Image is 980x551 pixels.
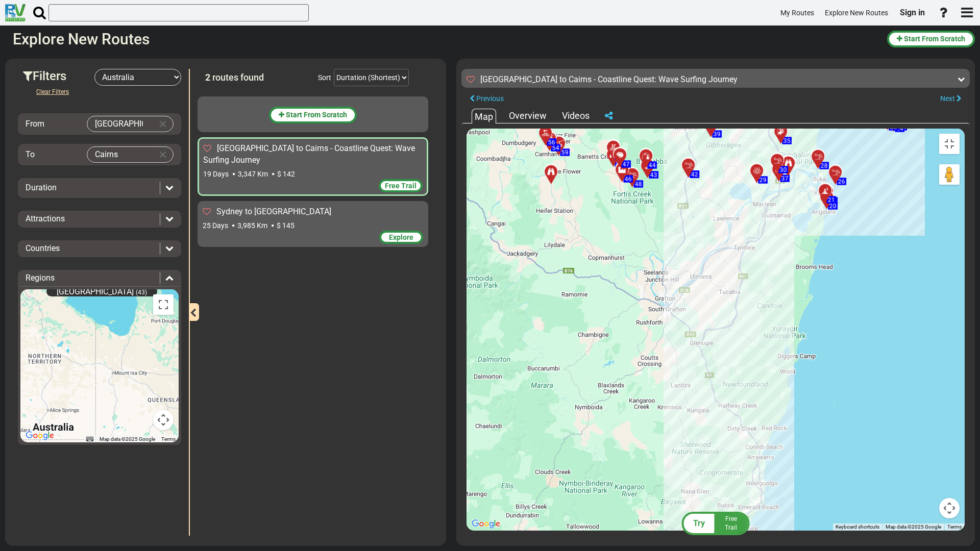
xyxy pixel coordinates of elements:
span: Duration [26,183,57,192]
span: Regions [26,273,55,283]
div: Duration [20,182,179,194]
span: Next [940,94,955,103]
span: 54 [552,144,559,151]
span: 19 Days [203,170,229,178]
div: Overview [506,109,549,122]
button: Drag Pegman onto the map to open Street View [939,164,960,185]
button: Next [932,92,970,106]
span: 44 [649,161,656,168]
div: Attractions [20,213,179,225]
span: 46 [625,175,632,182]
span: 28 [821,162,828,169]
button: Map camera controls [939,498,960,518]
button: Toggle fullscreen view [939,134,960,154]
div: Videos [559,109,592,122]
span: 47 [623,160,630,167]
span: My Routes [780,9,814,17]
span: routes found [212,72,264,83]
button: Clear Input [155,147,170,162]
span: $ 145 [277,221,295,230]
div: Regions [20,272,179,284]
span: 29 [759,176,767,183]
span: 20 [829,202,837,209]
span: (43) [136,289,147,296]
button: Toggle fullscreen view [153,294,174,315]
span: 26 [838,178,845,185]
a: Open this area in Google Maps (opens a new window) [23,429,57,442]
span: $ 142 [277,170,295,178]
span: 42 [691,170,698,178]
span: 43 [650,171,657,178]
span: 25 [890,123,897,130]
sapn: [GEOGRAPHIC_DATA] to Cairns - Coastline Quest: Wave Surfing Journey [480,74,738,84]
span: Sign in [900,8,925,17]
div: Free Trail [379,179,423,192]
span: 3,347 Km [238,170,268,178]
img: RvPlanetLogo.png [5,4,26,21]
span: To [26,149,35,159]
span: Free Trail [725,515,737,531]
a: My Routes [776,3,819,23]
button: Start From Scratch [887,31,975,47]
span: 59 [561,148,569,156]
button: Keyboard shortcuts [836,523,879,531]
button: Start From Scratch [269,107,357,123]
button: Clear Filters [28,86,77,98]
h3: Filters [23,69,94,83]
img: Google [469,517,503,531]
a: Open this area in Google Maps (opens a new window) [469,517,503,531]
button: Map camera controls [153,410,174,430]
a: Sign in [895,2,929,23]
span: 21 [828,196,835,203]
button: Clear Input [155,116,170,132]
span: Countries [26,243,60,253]
input: Select [87,147,153,162]
span: 3,985 Km [237,221,267,230]
input: Select [87,116,153,132]
span: 22 [899,123,906,130]
span: Map data ©2025 Google [886,524,941,530]
span: Sydney to [GEOGRAPHIC_DATA] [216,207,331,216]
span: 56 [548,138,555,145]
span: 37 [781,174,789,182]
span: Map data ©2025 Google [100,436,155,442]
a: Terms (opens in new tab) [947,524,962,530]
button: Keyboard shortcuts [86,436,93,443]
span: Try [693,518,705,528]
span: 30 [780,166,787,173]
span: 25 Days [203,221,228,230]
div: Sydney to [GEOGRAPHIC_DATA] 25 Days 3,985 Km $ 145 Explore [198,201,428,247]
span: [GEOGRAPHIC_DATA] to Cairns - Coastline Quest: Wave Surfing Journey [203,143,415,165]
div: [GEOGRAPHIC_DATA] to Cairns - Coastline Quest: Wave Surfing Journey 19 Days 3,347 Km $ 142 Free T... [198,137,428,196]
div: Explore [379,231,423,244]
div: Countries [20,243,179,255]
img: Google [23,429,57,442]
span: 2 [205,72,210,83]
span: [GEOGRAPHIC_DATA] [57,287,134,296]
a: Terms (opens in new tab) [161,436,176,442]
div: Map [472,109,496,123]
span: 39 [714,130,721,137]
span: From [26,119,44,129]
button: Try FreeTrail [679,511,753,536]
div: Sort [318,72,331,83]
span: Attractions [26,214,65,223]
button: Previous [461,92,512,106]
h2: Explore New Routes [13,31,879,47]
span: Explore [389,233,413,241]
span: Start From Scratch [286,111,347,119]
a: Explore New Routes [820,3,893,23]
span: 24 [896,124,903,132]
span: 35 [783,137,791,144]
span: Previous [476,94,504,103]
span: Explore New Routes [825,9,888,17]
span: Free Trail [385,182,416,190]
span: 48 [635,180,642,187]
span: Start From Scratch [904,35,965,43]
